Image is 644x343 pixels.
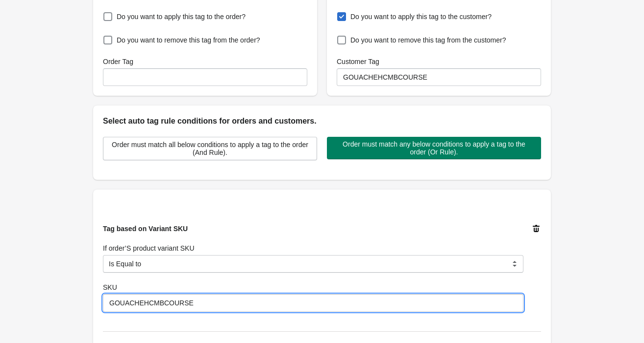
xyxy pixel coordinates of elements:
[117,12,246,21] span: Do you want to apply this tag to the order?
[103,57,133,66] label: Order Tag
[103,225,188,233] span: Tag based on Variant SKU
[337,57,379,66] label: Customer Tag
[103,115,541,127] h2: Select auto tag rule conditions for orders and customers.
[327,137,541,159] button: Order must match any below conditions to apply a tag to the order (Or Rule).
[111,141,309,156] span: Order must match all below conditions to apply a tag to the order (And Rule).
[350,35,506,45] span: Do you want to remove this tag from the customer?
[117,35,260,45] span: Do you want to remove this tag from the order?
[335,140,533,156] span: Order must match any below conditions to apply a tag to the order (Or Rule).
[103,137,317,160] button: Order must match all below conditions to apply a tag to the order (And Rule).
[350,12,492,21] span: Do you want to apply this tag to the customer?
[103,294,523,312] input: SKU
[103,282,117,292] label: SKU
[103,243,195,253] label: If order’S product variant SKU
